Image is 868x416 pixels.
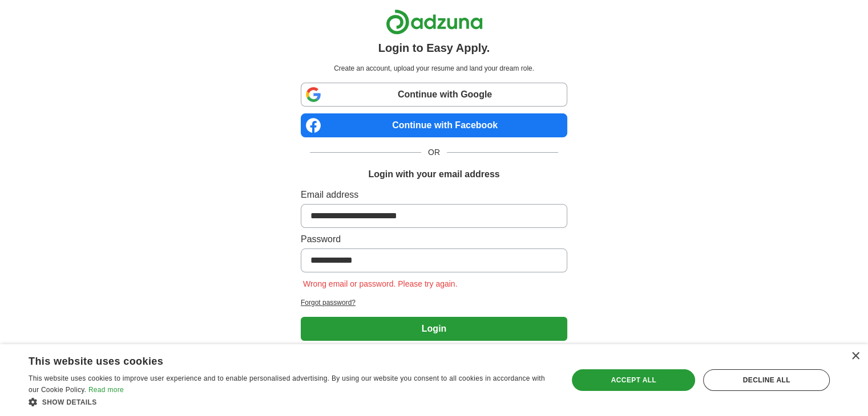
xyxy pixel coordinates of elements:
[301,188,567,202] label: Email address
[301,279,460,288] span: Wrong email or password. Please try again.
[88,386,124,394] a: Read more, opens a new window
[301,317,567,341] button: Login
[301,233,567,246] label: Password
[368,168,499,181] h1: Login with your email address
[851,352,859,361] div: Close
[301,113,567,137] a: Continue with Facebook
[703,369,830,391] div: Decline all
[301,83,567,107] a: Continue with Google
[29,374,545,394] span: This website uses cookies to improve user experience and to enable personalised advertising. By u...
[301,297,567,308] a: Forgot password?
[386,9,483,35] img: Adzuna logo
[378,39,490,56] h1: Login to Easy Apply.
[42,398,97,406] span: Show details
[572,369,695,391] div: Accept all
[29,351,523,368] div: This website uses cookies
[421,146,447,158] span: OR
[29,396,552,407] div: Show details
[303,63,565,74] p: Create an account, upload your resume and land your dream role.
